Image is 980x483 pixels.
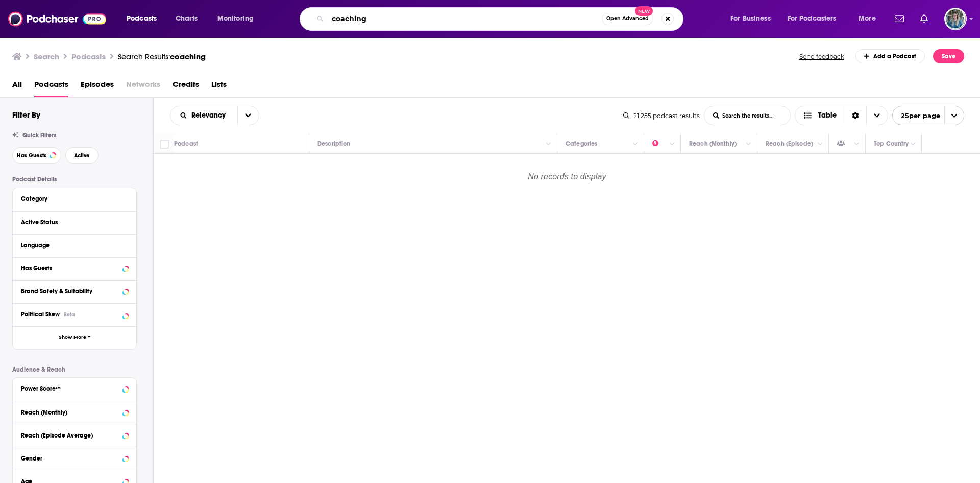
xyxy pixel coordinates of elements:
a: Add a Podcast [855,49,925,63]
div: Reach (Monthly) [689,137,737,150]
div: Language [21,242,121,249]
a: Podcasts [34,76,68,97]
a: Episodes [81,76,114,97]
span: coaching [170,52,206,61]
h3: Podcasts [71,52,106,61]
div: Gender [21,455,119,462]
button: open menu [723,11,783,27]
button: open menu [170,112,237,119]
div: Has Guests [837,137,851,150]
div: Brand Safety & Suitability [21,288,119,295]
a: Charts [169,11,204,27]
a: Credits [173,76,199,97]
button: Column Actions [743,138,755,150]
button: Has Guests [12,147,61,164]
button: open menu [210,11,267,27]
span: Networks [126,76,160,97]
button: Column Actions [851,138,863,150]
div: Active Status [21,219,121,226]
div: Sort Direction [845,106,866,125]
button: Show profile menu [944,8,967,30]
button: open menu [781,11,851,27]
span: New [635,6,653,16]
button: Category [21,192,128,205]
div: Power Score [652,137,667,150]
h2: Choose List sort [170,106,259,125]
button: Column Actions [666,138,678,150]
a: All [12,76,22,97]
div: Top Country [874,137,909,150]
div: 21,255 podcast results [623,112,700,120]
span: Podcasts [127,12,157,26]
button: Brand Safety & Suitability [21,285,128,297]
p: Audience & Reach [12,366,137,373]
a: Show notifications dropdown [916,10,932,28]
span: Logged in as EllaDavidson [944,8,967,30]
a: Search Results:coaching [118,52,206,61]
div: Reach (Monthly) [21,409,119,416]
button: Save [933,49,964,63]
span: Relevancy [191,112,229,119]
div: Has Guests [21,265,119,272]
div: Podcast [174,137,198,150]
button: Column Actions [907,138,919,150]
button: open menu [892,106,964,125]
button: Power Score™ [21,382,128,395]
button: Political SkewBeta [21,308,128,320]
span: Open Advanced [606,16,649,21]
p: No records to display [154,154,980,204]
button: open menu [851,11,889,27]
button: open menu [119,11,170,27]
div: Beta [64,311,75,318]
button: Show More [13,326,136,349]
span: For Podcasters [788,12,837,26]
input: Search podcasts, credits, & more... [328,11,602,27]
button: Column Actions [814,138,826,150]
button: Column Actions [629,138,642,150]
span: Quick Filters [22,132,56,139]
span: 25 per page [893,108,940,124]
span: Charts [176,12,198,26]
span: Monitoring [217,12,254,26]
div: Reach (Episode Average) [21,432,119,439]
button: Reach (Episode Average) [21,428,128,441]
span: Table [818,112,837,119]
button: Send feedback [796,52,847,61]
span: Has Guests [17,153,46,158]
div: Category [21,195,121,202]
div: Description [317,137,350,150]
h2: Filter By [12,110,40,120]
div: Search Results: [118,52,206,61]
span: For Business [730,12,771,26]
img: Podchaser - Follow, Share and Rate Podcasts [8,9,106,29]
a: Show notifications dropdown [891,10,908,28]
button: Choose View [795,106,888,125]
div: Search podcasts, credits, & more... [309,7,693,31]
span: Show More [59,335,86,340]
span: More [859,12,876,26]
div: Categories [566,137,597,150]
a: Lists [211,76,227,97]
button: Language [21,239,128,251]
button: Active [65,147,99,164]
button: Open AdvancedNew [602,13,653,25]
h3: Search [34,52,59,61]
div: Power Score™ [21,385,119,393]
div: Reach (Episode) [766,137,813,150]
button: Column Actions [543,138,555,150]
button: Gender [21,451,128,464]
button: Has Guests [21,262,128,274]
button: Active Status [21,216,128,228]
img: User Profile [944,8,967,30]
span: Active [74,153,90,158]
button: open menu [237,106,259,125]
p: Podcast Details [12,176,137,183]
